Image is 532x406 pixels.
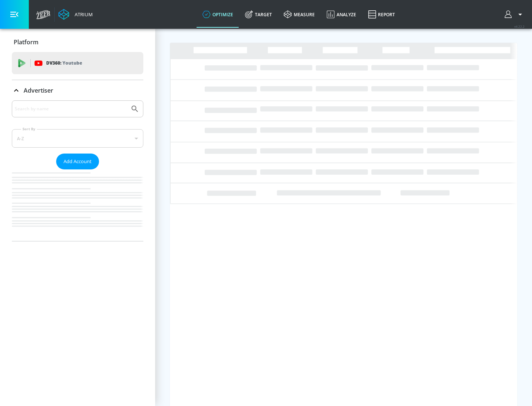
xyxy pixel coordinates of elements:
[321,1,362,28] a: Analyze
[362,1,401,28] a: Report
[12,52,143,74] div: DV360: Youtube
[14,38,38,46] p: Platform
[278,1,321,28] a: measure
[58,9,93,20] a: Atrium
[197,1,239,28] a: optimize
[62,59,82,67] p: Youtube
[12,32,143,52] div: Platform
[46,59,82,67] p: DV360:
[514,24,525,28] span: v 4.22.2
[64,157,92,166] span: Add Account
[21,127,37,131] label: Sort By
[15,104,127,114] input: Search by name
[12,129,143,148] div: A-Z
[239,1,278,28] a: Target
[12,169,143,241] nav: list of Advertiser
[12,100,143,241] div: Advertiser
[72,11,93,18] div: Atrium
[12,80,143,101] div: Advertiser
[24,86,53,94] p: Advertiser
[56,154,99,169] button: Add Account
